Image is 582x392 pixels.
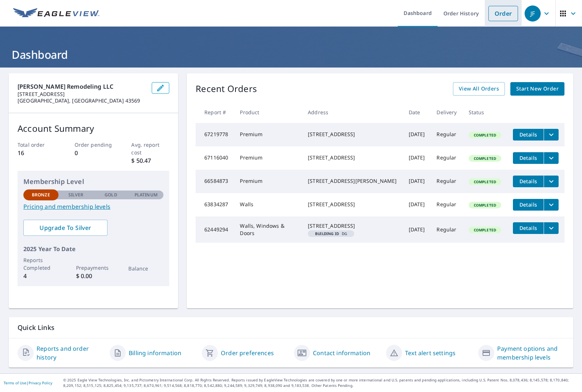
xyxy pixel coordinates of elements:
[131,156,169,165] p: $ 50.47
[513,199,544,211] button: detailsBtn-63834287
[313,349,370,357] a: Contact information
[196,123,234,146] td: 67219778
[403,170,431,193] td: [DATE]
[234,101,302,123] th: Product
[63,377,578,388] p: © 2025 Eagle View Technologies, Inc. and Pictometry International Corp. All Rights Reserved. Repo...
[497,344,564,362] a: Payment options and membership levels
[13,8,99,19] img: EV Logo
[131,141,169,156] p: Avg. report cost
[234,216,302,243] td: Walls, Windows & Doors
[18,149,56,157] p: 16
[234,193,302,216] td: Walls
[517,224,539,231] span: Details
[18,82,146,91] p: [PERSON_NAME] Remodeling LLC
[525,5,541,22] div: JF
[196,101,234,123] th: Report #
[196,146,234,170] td: 67116040
[308,222,397,230] div: [STREET_ADDRESS]
[431,146,462,170] td: Regular
[37,344,104,362] a: Reports and order history
[403,216,431,243] td: [DATE]
[308,154,397,161] div: [STREET_ADDRESS]
[128,265,163,272] p: Balance
[517,154,539,161] span: Details
[517,131,539,138] span: Details
[23,202,163,211] a: Pricing and membership levels
[76,272,111,280] p: $ 0.00
[510,82,564,96] a: Start New Order
[513,152,544,164] button: detailsBtn-67116040
[75,141,113,149] p: Order pending
[463,101,507,123] th: Status
[431,193,462,216] td: Regular
[105,192,117,198] p: Gold
[544,152,559,164] button: filesDropdownBtn-67116040
[308,201,397,208] div: [STREET_ADDRESS]
[513,222,544,234] button: detailsBtn-62449294
[469,132,500,138] span: Completed
[23,220,107,236] a: Upgrade To Silver
[234,170,302,193] td: Premium
[431,216,462,243] td: Regular
[4,381,52,385] p: |
[4,380,26,385] a: Terms of Use
[513,129,544,141] button: detailsBtn-67219778
[517,201,539,208] span: Details
[544,199,559,211] button: filesDropdownBtn-63834287
[431,101,462,123] th: Delivery
[517,178,539,185] span: Details
[513,176,544,187] button: detailsBtn-66584873
[29,380,52,385] a: Privacy Policy
[196,193,234,216] td: 63834287
[431,123,462,146] td: Regular
[9,47,573,62] h1: Dashboard
[234,146,302,170] td: Premium
[469,227,500,232] span: Completed
[459,84,499,93] span: View All Orders
[311,232,351,235] span: DG
[488,6,518,21] a: Order
[302,101,403,123] th: Address
[23,245,163,253] p: 2025 Year To Date
[18,323,564,332] p: Quick Links
[544,176,559,187] button: filesDropdownBtn-66584873
[18,97,146,104] p: [GEOGRAPHIC_DATA], [GEOGRAPHIC_DATA] 43569
[403,101,431,123] th: Date
[308,131,397,138] div: [STREET_ADDRESS]
[234,123,302,146] td: Premium
[516,84,559,93] span: Start New Order
[23,256,58,272] p: Reports Completed
[315,232,339,235] em: Building ID
[453,82,505,96] a: View All Orders
[544,222,559,234] button: filesDropdownBtn-62449294
[129,349,181,357] a: Billing information
[469,156,500,161] span: Completed
[68,192,84,198] p: Silver
[76,264,111,272] p: Prepayments
[18,91,146,97] p: [STREET_ADDRESS]
[135,192,158,198] p: Platinum
[18,122,169,135] p: Account Summary
[403,123,431,146] td: [DATE]
[405,349,456,357] a: Text alert settings
[403,146,431,170] td: [DATE]
[23,177,163,187] p: Membership Level
[196,216,234,243] td: 62449294
[29,224,102,232] span: Upgrade To Silver
[308,177,397,185] div: [STREET_ADDRESS][PERSON_NAME]
[32,192,50,198] p: Bronze
[469,179,500,184] span: Completed
[544,129,559,141] button: filesDropdownBtn-67219778
[75,149,113,157] p: 0
[221,349,274,357] a: Order preferences
[431,170,462,193] td: Regular
[18,141,56,149] p: Total order
[403,193,431,216] td: [DATE]
[469,203,500,208] span: Completed
[23,272,58,280] p: 4
[196,82,257,96] p: Recent Orders
[196,170,234,193] td: 66584873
